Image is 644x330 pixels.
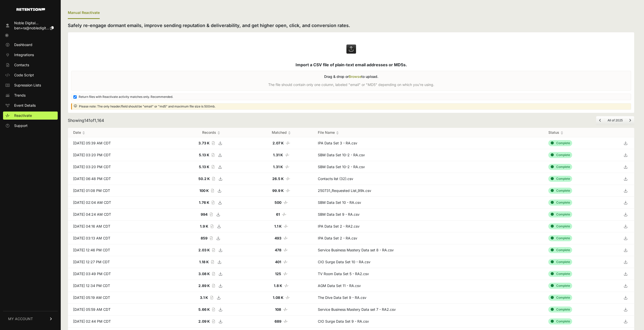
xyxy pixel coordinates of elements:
strong: 50.2 K [198,177,210,181]
span: MY ACCOUNT [8,316,33,321]
strong: 99.9 K [272,188,284,193]
td: [DATE] 03:49 PM CDT [68,268,172,280]
a: Dashboard [3,41,58,49]
strong: 689 [275,319,281,323]
i: Number of matched records [283,308,288,311]
div: Complete [548,140,572,146]
div: Complete [548,164,572,170]
strong: 3.73 K [198,141,210,145]
i: Record count of the file [212,320,215,323]
i: Number of matched records [282,213,286,216]
th: Records [172,128,250,137]
strong: 994 [201,212,207,216]
td: [DATE] 02:44 PM CDT [68,316,172,327]
a: Reactivate [3,112,58,120]
img: Retention.com [16,8,45,11]
a: Code Script [3,71,58,79]
i: Record count of the file [211,260,214,264]
strong: 5.66 K [198,307,210,312]
div: Complete [548,295,572,301]
i: Number of matched records [286,189,290,192]
span: Code Script [14,73,34,78]
div: Complete [548,271,572,277]
span: Integrations [14,52,34,57]
strong: 1.9 K [200,224,208,228]
i: Number of matched records [285,165,289,169]
strong: 108 [275,307,281,312]
span: 1,164 [94,118,104,123]
strong: 1.76 K [199,200,209,205]
td: CIO Surge Data Set 10 - RA.csv [313,256,543,268]
i: Record count of the file [212,248,215,252]
td: [DATE] 12:27 PM CDT [68,256,172,268]
td: IPA Data Set 2 - RA.csv [313,232,543,244]
a: MY ACCOUNT [3,311,58,326]
a: Noble Digital... ben+ra@nobledigit... [3,19,58,32]
strong: 478 [275,248,281,252]
i: Number of matched records [283,201,288,204]
a: Supression Lists [3,81,58,89]
a: Next [629,118,631,122]
span: Event Details [14,103,36,108]
th: Date [68,128,172,137]
span: Contacts [14,62,29,68]
strong: 1.18 K [199,260,209,264]
i: Record count of the file [210,213,213,216]
i: Record count of the file [210,236,213,240]
i: Record count of the file [212,141,215,145]
i: Number of matched records [283,320,288,323]
div: Manual Reactivate [68,7,100,19]
i: Record count of the file [212,308,215,311]
td: [DATE] 12:34 PM CDT [68,280,172,292]
th: File Name [313,128,543,137]
strong: 61 [276,212,280,216]
td: [DATE] 05:39 AM CDT [68,137,172,149]
i: Number of matched records [286,141,290,145]
li: All of 2025 [604,118,626,122]
span: Return files with Reactivate activity matches only. Recommended. [79,95,173,99]
i: Number of matched records [283,260,288,264]
td: [DATE] 03:13 AM CDT [68,232,172,244]
a: Previous [599,118,601,122]
i: Record count of the file [211,189,214,192]
td: [DATE] 02:04 AM CDT [68,197,172,209]
img: no_sort-eaf950dc5ab64cae54d48a5578032e96f70b2ecb7d747501f34c8f2db400fb66.gif [217,131,220,135]
div: Complete [548,283,572,289]
strong: 1.8 K [274,283,282,288]
img: no_sort-eaf950dc5ab64cae54d48a5578032e96f70b2ecb7d747501f34c8f2db400fb66.gif [288,131,291,135]
i: Record count of the file [212,272,215,276]
td: SBM Data Set 9 - RA.csv [313,209,543,221]
strong: 2.89 K [198,283,210,288]
div: Noble Digital... [14,20,54,26]
th: Matched [250,128,313,137]
td: The Dive Data Set 9 - RA.csv [313,292,543,304]
a: Contacts [3,61,58,69]
strong: 401 [275,260,281,264]
i: Record count of the file [211,153,214,157]
div: Complete [548,188,572,194]
td: [DATE] 12:46 PM CDT [68,244,172,256]
td: SBM Data Set 10 - RA.csv [313,197,543,209]
td: TV Room Data Set 5 - RA2.csv [313,268,543,280]
strong: 2.03 K [198,248,210,252]
strong: 500 [275,200,281,205]
i: Number of matched records [285,153,289,157]
td: [DATE] 04:16 AM CDT [68,221,172,232]
strong: 859 [201,236,207,240]
div: Complete [548,247,572,253]
input: Return files with Reactivate activity matches only. Recommended. [73,95,77,99]
i: Number of matched records [283,236,288,240]
strong: 493 [275,236,281,240]
td: Service Business Mastery Data set 7 - RA2.csv [313,304,543,316]
div: Complete [548,211,572,217]
div: Showing of [68,117,104,123]
td: IPA Data Set 2 - RA2.csv [313,221,543,232]
i: Number of matched records [284,225,288,228]
td: IPA Data Set 3 - RA.csv [313,137,543,149]
a: Event Details [3,101,58,109]
i: Record count of the file [212,177,215,181]
td: CIO Surge Data Set 9 - RA.csv [313,316,543,327]
div: Complete [548,259,572,265]
td: [DATE] 03:20 PM CDT [68,161,172,173]
td: 250731_Requested List_99k.csv [313,185,543,197]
